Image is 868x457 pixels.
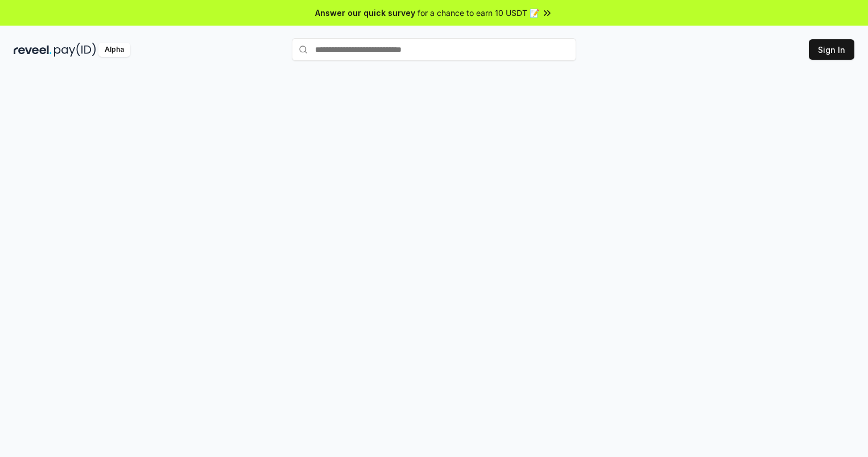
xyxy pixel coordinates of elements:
img: pay_id [54,43,96,57]
img: reveel_dark [14,43,52,57]
span: for a chance to earn 10 USDT 📝 [418,7,539,19]
button: Sign In [809,39,854,60]
div: Alpha [98,43,130,57]
span: Answer our quick survey [315,7,415,19]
